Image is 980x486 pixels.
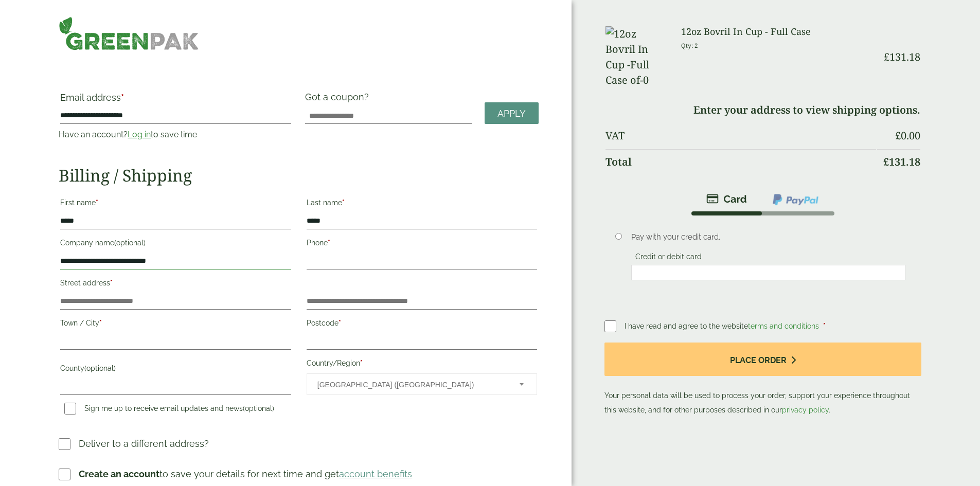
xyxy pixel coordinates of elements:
[681,26,876,38] h3: 12oz Bovril In Cup - Full Case
[60,316,291,333] label: Town / City
[59,129,292,141] p: Have an account? to save time
[79,467,412,481] p: to save your details for next time and get
[60,276,291,293] label: Street address
[604,343,921,417] p: Your personal data will be used to process your order, support your experience throughout this we...
[605,123,876,148] th: VAT
[99,319,102,327] abbr: required
[114,239,146,247] span: (optional)
[84,364,116,372] span: (optional)
[604,343,921,376] button: Place order
[485,102,539,124] a: Apply
[782,406,829,414] a: privacy policy
[884,50,920,64] bdi: 131.18
[748,322,819,330] a: terms and conditions
[681,42,698,49] small: Qty: 2
[60,404,278,416] label: Sign me up to receive email updates and news
[883,155,920,169] bdi: 131.18
[772,193,819,206] img: ppcp-gateway.png
[79,437,209,451] p: Deliver to a different address?
[307,316,537,333] label: Postcode
[823,322,826,330] abbr: required
[631,253,706,264] label: Credit or debit card
[60,195,291,213] label: First name
[128,130,151,139] a: Log in
[79,469,159,479] strong: Create an account
[60,236,291,253] label: Company name
[605,98,920,122] td: Enter your address to view shipping options.
[307,373,537,395] span: Country/Region
[895,129,920,142] bdi: 0.00
[895,129,901,142] span: £
[342,199,345,207] abbr: required
[339,469,412,479] a: account benefits
[625,322,821,330] span: I have read and agree to the website
[60,93,291,107] label: Email address
[634,268,902,277] iframe: Secure card payment input frame
[317,374,506,395] span: United Kingdom (UK)
[307,195,537,213] label: Last name
[307,356,537,373] label: Country/Region
[497,108,526,119] span: Apply
[605,149,876,174] th: Total
[360,359,363,367] abbr: required
[96,199,98,207] abbr: required
[121,92,124,103] abbr: required
[305,92,373,107] label: Got a coupon?
[307,236,537,253] label: Phone
[64,403,76,415] input: Sign me up to receive email updates and news(optional)
[59,166,539,185] h2: Billing / Shipping
[883,155,889,169] span: £
[243,404,274,412] span: (optional)
[60,361,291,379] label: County
[605,26,668,88] img: 12oz Bovril In Cup -Full Case of-0
[338,319,341,327] abbr: required
[328,239,330,247] abbr: required
[59,16,199,50] img: GreenPak Supplies
[884,50,889,64] span: £
[631,231,905,243] p: Pay with your credit card.
[706,193,747,205] img: stripe.png
[110,279,113,287] abbr: required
